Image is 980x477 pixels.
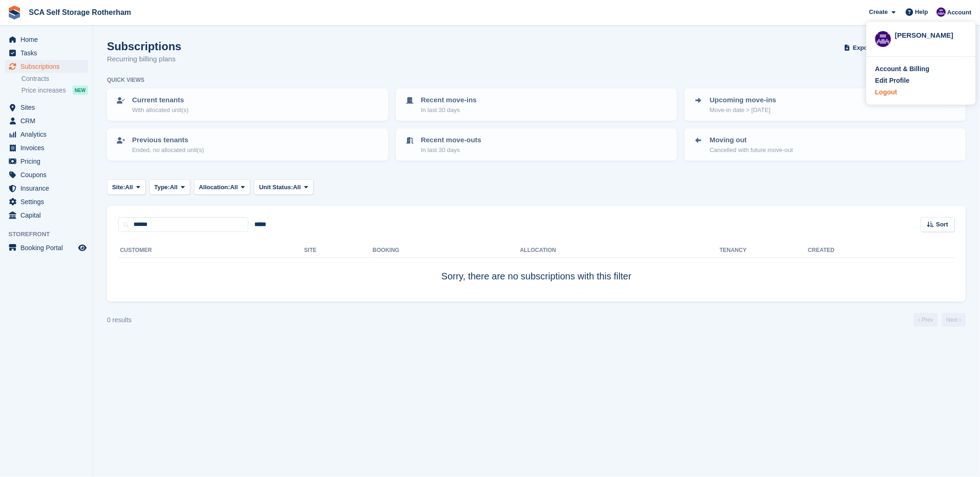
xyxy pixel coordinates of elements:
[20,195,76,208] span: Settings
[686,89,965,120] a: Upcoming move-ins Move-in date > [DATE]
[421,135,481,146] p: Recent move-outs
[875,76,967,86] a: Edit Profile
[875,76,910,86] div: Edit Profile
[20,141,76,154] span: Invoices
[373,243,520,258] th: Booking
[20,60,76,73] span: Subscriptions
[107,179,146,195] button: Site: All
[895,30,967,39] div: [PERSON_NAME]
[5,141,88,154] a: menu
[20,128,76,141] span: Analytics
[73,86,88,95] div: NEW
[875,64,967,74] a: Account & Billing
[5,209,88,222] a: menu
[149,179,190,195] button: Type: All
[441,271,632,281] span: Sorry, there are no subscriptions with this filter
[912,313,968,327] nav: Page
[20,114,76,127] span: CRM
[842,40,883,55] button: Export
[132,135,204,146] p: Previous tenants
[875,87,897,97] div: Logout
[132,146,204,155] p: Ended, no allocated unit(s)
[5,114,88,127] a: menu
[118,243,304,258] th: Customer
[21,85,88,95] a: Price increases NEW
[5,155,88,168] a: menu
[942,313,966,327] a: Next
[107,40,181,53] h1: Subscriptions
[304,243,373,258] th: Site
[20,241,76,254] span: Booking Portal
[421,95,477,106] p: Recent move-ins
[20,46,76,60] span: Tasks
[875,64,930,74] div: Account & Billing
[170,183,178,192] span: All
[5,60,88,73] a: menu
[875,31,891,47] img: Kelly Neesham
[259,183,293,192] span: Unit Status:
[20,155,76,168] span: Pricing
[720,243,753,258] th: Tenancy
[21,74,88,83] a: Contracts
[132,95,188,106] p: Current tenants
[5,33,88,46] a: menu
[808,243,955,258] th: Created
[230,183,238,192] span: All
[108,89,387,120] a: Current tenants With allocated unit(s)
[5,168,88,181] a: menu
[194,179,251,195] button: Allocation: All
[5,182,88,195] a: menu
[107,315,132,325] div: 0 results
[5,241,88,254] a: menu
[108,129,387,160] a: Previous tenants Ended, no allocated unit(s)
[914,313,938,327] a: Previous
[20,101,76,114] span: Sites
[397,129,676,160] a: Recent move-outs In last 30 days
[710,95,776,106] p: Upcoming move-ins
[107,76,145,84] h6: Quick views
[853,43,872,53] span: Export
[397,89,676,120] a: Recent move-ins In last 30 days
[125,183,133,192] span: All
[8,230,93,239] span: Storefront
[710,106,776,115] p: Move-in date > [DATE]
[154,183,170,192] span: Type:
[254,179,313,195] button: Unit Status: All
[710,135,793,146] p: Moving out
[947,8,972,17] span: Account
[20,182,76,195] span: Insurance
[710,146,793,155] p: Cancelled with future move-out
[937,7,946,17] img: Kelly Neesham
[936,220,948,229] span: Sort
[686,129,965,160] a: Moving out Cancelled with future move-out
[20,33,76,46] span: Home
[21,86,66,95] span: Price increases
[5,101,88,114] a: menu
[293,183,301,192] span: All
[421,146,481,155] p: In last 30 days
[112,183,125,192] span: Site:
[20,209,76,222] span: Capital
[869,7,888,17] span: Create
[875,87,967,97] a: Logout
[5,128,88,141] a: menu
[132,106,188,115] p: With allocated unit(s)
[77,242,88,253] a: Preview store
[20,168,76,181] span: Coupons
[25,5,135,20] a: SCA Self Storage Rotherham
[5,195,88,208] a: menu
[915,7,928,17] span: Help
[7,6,21,20] img: stora-icon-8386f47178a22dfd0bd8f6a31ec36ba5ce8667c1dd55bd0f319d3a0aa187defe.svg
[107,54,181,65] p: Recurring billing plans
[421,106,477,115] p: In last 30 days
[5,46,88,60] a: menu
[520,243,720,258] th: Allocation
[199,183,230,192] span: Allocation:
